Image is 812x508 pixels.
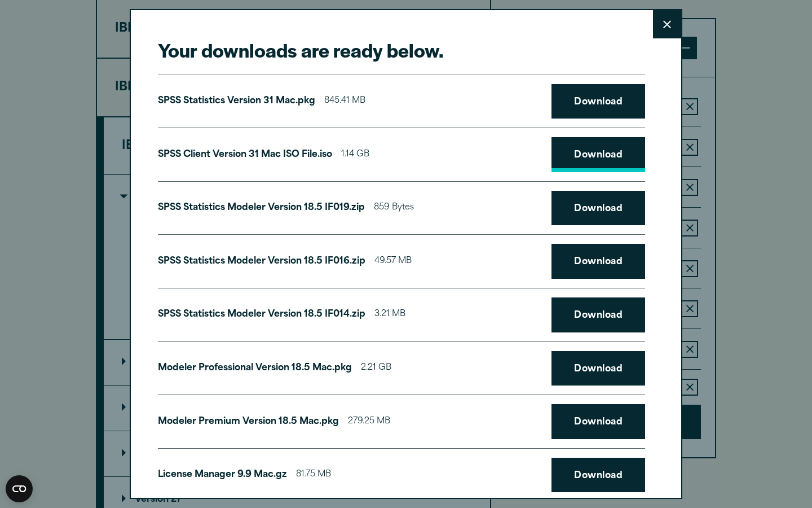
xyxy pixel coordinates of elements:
span: 279.25 MB [348,414,390,430]
p: License Manager 9.9 Mac.gz [158,467,287,483]
a: Download [551,244,645,279]
button: Open CMP widget [6,475,33,502]
span: 3.21 MB [374,306,405,323]
p: SPSS Statistics Modeler Version 18.5 IF014.zip [158,306,365,323]
p: Modeler Premium Version 18.5 Mac.pkg [158,414,339,430]
p: SPSS Statistics Version 31 Mac.pkg [158,93,315,110]
p: Modeler Professional Version 18.5 Mac.pkg [158,360,352,376]
p: SPSS Statistics Modeler Version 18.5 IF019.zip [158,200,365,216]
a: Download [551,404,645,439]
a: Download [551,191,645,226]
h2: Your downloads are ready below. [158,37,645,63]
span: 859 Bytes [374,200,414,216]
span: 49.57 MB [374,253,412,270]
a: Download [551,297,645,332]
a: Download [551,84,645,119]
a: Download [551,137,645,172]
span: 845.41 MB [324,93,365,110]
p: SPSS Statistics Modeler Version 18.5 IF016.zip [158,253,365,270]
a: Download [551,351,645,386]
p: SPSS Client Version 31 Mac ISO File.iso [158,147,332,163]
span: 2.21 GB [361,360,391,376]
a: Download [551,458,645,493]
span: 81.75 MB [296,467,331,483]
span: 1.14 GB [341,147,369,163]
